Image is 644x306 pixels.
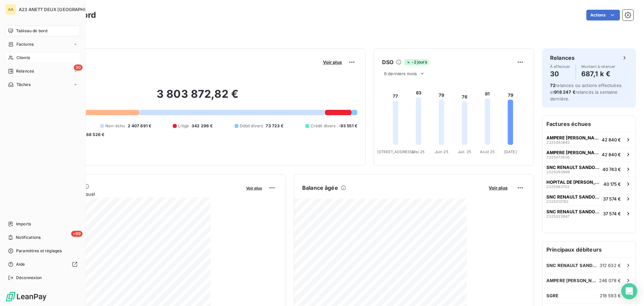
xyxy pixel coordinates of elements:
button: Voir plus [487,185,509,191]
span: 6 derniers mois [384,71,417,76]
span: SNC RENAULT SANDOUVILLE [546,165,600,170]
button: SNC RENAULT SANDOUVILLE232501378237 574 € [542,191,636,206]
span: A23 ANETT DEUX [GEOGRAPHIC_DATA] [19,7,104,12]
span: 40 743 € [602,167,621,172]
span: 37 574 € [603,211,621,216]
tspan: Mai 25 [412,149,425,154]
span: SGRE [546,293,559,298]
span: 72 [550,83,555,88]
tspan: Août 25 [480,149,495,154]
h6: Balance âgée [302,184,338,192]
button: HOPITAL DE [PERSON_NAME]232506370240 175 € [542,176,636,191]
button: Voir plus [321,59,344,65]
h6: Principaux débiteurs [542,242,636,258]
span: -2 jours [404,59,429,65]
span: 2325063998 [546,170,570,174]
button: SNC RENAULT SANDOUVILLE232502384737 574 € [542,206,636,221]
span: SNC RENAULT SANDOUVILLE [546,209,600,214]
span: AMPERE [PERSON_NAME] SAS [546,135,599,140]
span: 37 574 € [603,196,621,202]
span: Litige [178,123,189,129]
span: 30 [74,64,83,71]
span: 246 078 € [599,278,621,283]
span: 218 593 € [600,293,621,298]
img: Logo LeanPay [5,291,47,302]
tspan: Juil. 25 [458,149,471,154]
span: 2325063702 [546,185,570,189]
span: 2325073836 [546,155,570,159]
span: Aide [16,261,25,267]
span: 42 840 € [602,152,621,157]
span: -93 551 € [338,123,357,129]
span: +99 [71,231,83,237]
span: Chiffre d'affaires mensuel [38,190,241,198]
span: 342 296 € [192,123,213,129]
span: 2325023847 [546,214,570,218]
span: 312 632 € [600,263,621,268]
div: AA [5,4,16,15]
h6: Factures échues [542,116,636,132]
span: 42 840 € [602,137,621,142]
span: Montant à relancer [581,64,615,69]
span: Crédit divers [311,123,336,129]
span: Notifications [16,234,41,241]
a: Aide [5,259,80,270]
button: Voir plus [244,185,264,191]
h6: Relances [550,54,575,62]
span: Paramètres et réglages [16,248,62,254]
span: -68 526 € [84,132,104,138]
span: Relances [16,68,34,74]
span: HOPITAL DE [PERSON_NAME] [546,179,601,185]
tspan: [DATE] [504,149,517,154]
h2: 3 803 872,82 € [38,87,357,107]
span: 2 407 891 € [128,123,152,129]
h4: 687,1 k € [581,69,615,79]
span: 2325013782 [546,200,569,204]
span: Voir plus [246,186,262,190]
span: Voir plus [323,59,342,65]
h4: 30 [550,69,570,79]
span: Clients [16,55,30,61]
button: AMPERE [PERSON_NAME] SAS232507383642 840 € [542,147,636,162]
span: 40 175 € [603,181,621,187]
span: SNC RENAULT SANDOUVILLE [546,194,600,200]
span: Tâches [16,82,31,88]
span: 2325063892 [546,140,570,144]
span: Débit divers [240,123,263,129]
span: 73 723 € [266,123,283,129]
button: SNC RENAULT SANDOUVILLE232506399840 743 € [542,162,636,176]
tspan: Juin 25 [435,149,448,154]
span: À effectuer [550,64,570,69]
span: AMPERE [PERSON_NAME] SAS [546,278,599,283]
span: Non-échu [105,123,125,129]
span: 918 247 € [554,89,575,95]
span: Voir plus [489,185,507,190]
span: Factures [16,41,34,47]
button: AMPERE [PERSON_NAME] SAS232506389242 840 € [542,132,636,147]
span: Déconnexion [16,275,42,281]
span: relances ou actions effectuées et relancés la semaine dernière. [550,83,622,101]
span: Tableau de bord [16,28,47,34]
div: Open Intercom Messenger [621,283,637,299]
span: SNC RENAULT SANDOUVILLE [546,263,600,268]
tspan: [STREET_ADDRESS] [377,149,414,154]
button: Actions [586,10,620,20]
span: AMPERE [PERSON_NAME] SAS [546,150,599,155]
span: Imports [16,221,31,227]
h6: DSO [382,58,393,66]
